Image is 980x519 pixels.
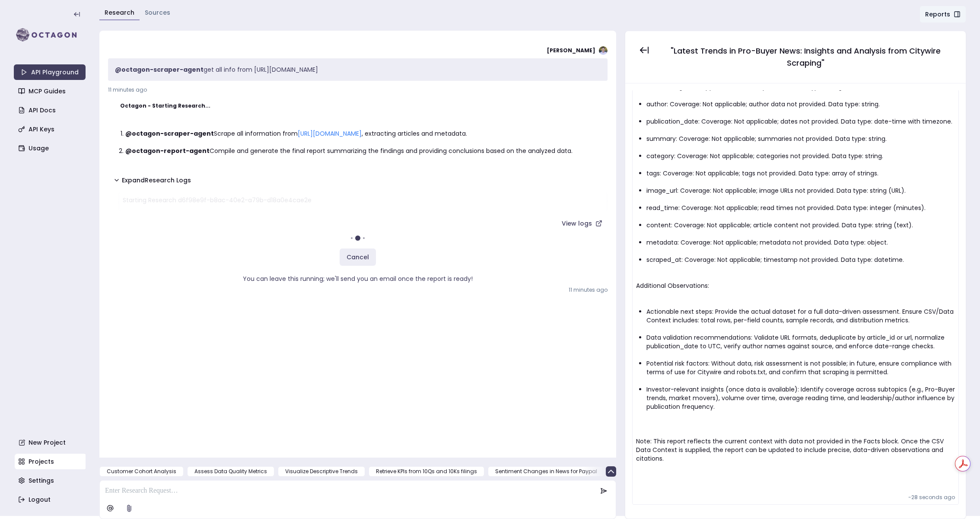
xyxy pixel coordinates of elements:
[105,8,134,17] a: Research
[646,117,955,126] li: publication_date: Coverage: Not applicable; dates not provided. Data type: date-time with timezone.
[298,129,362,138] a: [URL][DOMAIN_NAME]
[636,437,955,463] p: Note: This report reflects the current context with data not provided in the Facts block. Once th...
[123,196,603,204] p: Starting Research d6f98e9f-b8ac-40e2-a79b-d18a0e4cae2e
[646,307,955,325] li: Actionable next steps: Provide the actual dataset for a full data-driven assessment. Ensure CSV/D...
[920,6,966,23] button: Reports
[646,100,955,108] li: author: Coverage: Not applicable; author data not provided. Data type: string.
[646,186,955,195] li: image_url: Coverage: Not applicable; image URLs not provided. Data type: string (URL).
[646,333,955,350] li: Data validation recommendations: Validate URL formats, deduplicate by article_id or url, normaliz...
[15,435,86,450] a: New Project
[115,65,601,74] p: get all info from [URL][DOMAIN_NAME]
[488,466,605,477] button: Sentiment Changes in News for Paypal
[125,146,601,155] li: Compile and generate the final report summarizing the findings and providing conclusions based on...
[14,26,86,44] img: logo-rect-yK7x_WSZ.svg
[15,454,86,469] a: Projects
[636,494,955,501] p: -28 seconds ago
[15,102,86,118] a: API Docs
[646,134,955,143] li: summary: Coverage: Not applicable; summaries not provided. Data type: string.
[599,46,608,55] img: @shadcn
[646,152,955,160] li: category: Coverage: Not applicable; categories not provided. Data type: string.
[14,64,86,80] a: API Playground
[15,121,86,137] a: API Keys
[636,281,955,290] h2: Additional Observations:
[108,86,147,93] span: 11 minutes ago
[108,287,608,293] p: 11 minutes ago
[125,129,214,138] strong: @octagon-scraper-agent
[340,248,376,266] button: Cancel
[646,221,955,229] li: content: Coverage: Not applicable; article content not provided. Data type: string (text).
[15,83,86,99] a: MCP Guides
[646,169,955,178] li: tags: Coverage: Not applicable; tags not provided. Data type: array of strings.
[145,8,170,17] a: Sources
[115,65,204,74] strong: @octagon-scraper-agent
[646,255,955,264] li: scraped_at: Coverage: Not applicable; timestamp not provided. Data type: datetime.
[646,385,955,411] li: Investor-relevant insights (once data is available): Identify coverage across subtopics (e.g., Pr...
[15,140,86,156] a: Usage
[187,466,274,477] button: Assess Data Quality Metrics
[656,41,955,73] button: "Latest Trends in Pro-Buyer News: Insights and Analysis from Citywire Scraping"
[120,102,210,109] strong: Octagon - Starting Research...
[646,238,955,247] li: metadata: Coverage: Not applicable; metadata not provided. Data type: object.
[547,47,595,54] strong: [PERSON_NAME]
[125,146,210,155] strong: @octagon-report-agent
[646,204,955,212] li: read_time: Coverage: Not applicable; read times not provided. Data type: integer (minutes).
[99,466,184,477] button: Customer Cohort Analysis
[646,359,955,376] li: Potential risk factors: Without data, risk assessment is not possible; in future, ensure complian...
[278,466,365,477] button: Visualize Descriptive Trends
[243,266,473,283] p: You can leave this running; we'll send you an email once the report is ready!
[108,172,196,188] button: ExpandResearch Logs
[125,129,601,138] li: Scrape all information from , extracting articles and metadata.
[15,492,86,507] a: Logout
[369,466,484,477] button: Retrieve KPIs from 10Qs and 10Ks filings
[15,473,86,488] a: Settings
[557,216,608,231] a: View logs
